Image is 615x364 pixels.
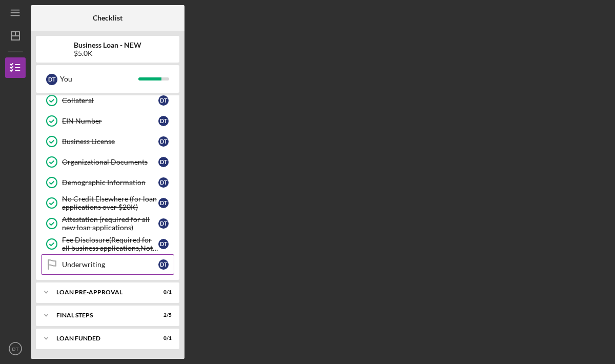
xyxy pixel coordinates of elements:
[60,70,138,88] div: You
[158,239,169,249] div: D T
[158,198,169,208] div: D T
[62,236,158,252] div: Fee Disclosure(Required for all business applications,Not needed for Contractor loans)
[56,289,146,295] div: LOAN PRE-APPROVAL
[93,14,122,22] b: Checklist
[56,312,146,318] div: FINAL STEPS
[41,213,174,234] a: Attestation (required for all new loan applications)DT
[41,111,174,131] a: EIN NumberDT
[41,254,174,275] a: UnderwritingDT
[62,195,158,211] div: No Credit Elsewhere (for loan applications over $20K)
[62,158,158,166] div: Organizational Documents
[158,259,169,270] div: D T
[41,90,174,111] a: CollateralDT
[153,335,172,341] div: 0 / 1
[62,178,158,187] div: Demographic Information
[41,131,174,152] a: Business LicenseDT
[41,152,174,172] a: Organizational DocumentsDT
[153,312,172,318] div: 2 / 5
[158,136,169,147] div: D T
[41,193,174,213] a: No Credit Elsewhere (for loan applications over $20K)DT
[62,137,158,146] div: Business License
[158,95,169,106] div: D T
[153,289,172,295] div: 0 / 1
[62,96,158,105] div: Collateral
[74,49,141,57] div: $5.0K
[46,74,57,85] div: D T
[62,260,158,269] div: Underwriting
[12,346,19,352] text: DT
[56,335,146,341] div: LOAN FUNDED
[158,157,169,167] div: D T
[62,117,158,125] div: EIN Number
[41,234,174,254] a: Fee Disclosure(Required for all business applications,Not needed for Contractor loans)DT
[158,218,169,229] div: D T
[62,215,158,232] div: Attestation (required for all new loan applications)
[158,116,169,126] div: D T
[5,338,26,359] button: DT
[41,172,174,193] a: Demographic InformationDT
[158,177,169,188] div: D T
[74,41,141,49] b: Business Loan - NEW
